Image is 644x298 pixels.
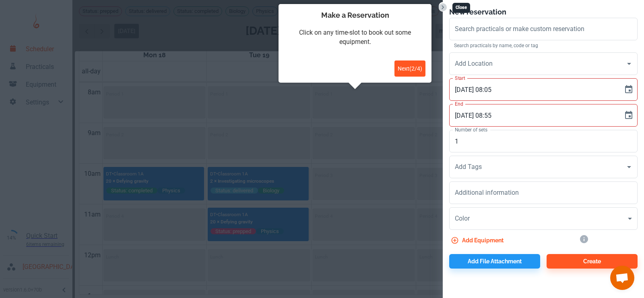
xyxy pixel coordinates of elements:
input: dd/mm/yy hh:mm [449,78,617,101]
svg: If equipment is attached to a practical, Bunsen will check if enough equipment is available befor... [579,234,589,244]
div: Click on any time-slot to book out some equipment. [285,20,425,54]
a: Open chat [610,266,634,290]
label: Number of sets [455,126,487,133]
span: Search practicals by name, code or tag [454,42,538,49]
button: Choose date, selected date is Aug 20, 2025 [621,107,637,123]
button: Open [623,161,635,173]
button: Add equipment [449,233,507,248]
button: Add file attachment [449,254,540,269]
label: End [455,100,463,107]
div: ​ [449,207,638,230]
button: Create [547,254,638,269]
button: Close [439,3,447,11]
span: Next ( 2 / 4 ) [398,65,422,72]
h6: New reservation [449,6,638,18]
h4: Make a Reservation [285,10,425,20]
label: Start [455,75,465,81]
div: Close [452,3,470,13]
button: Choose date, selected date is Aug 20, 2025 [621,81,637,98]
button: Next [394,60,425,77]
input: dd/mm/yy hh:mm [449,104,617,127]
button: Open [623,58,635,69]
